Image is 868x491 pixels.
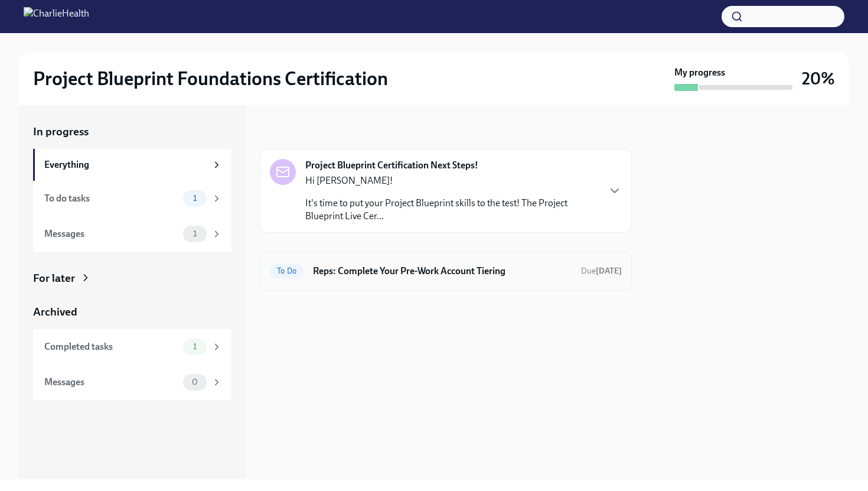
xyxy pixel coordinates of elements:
span: 1 [186,342,204,351]
a: Everything [33,149,231,181]
a: Messages0 [33,365,231,400]
span: 1 [186,194,204,203]
h3: 20% [802,68,835,89]
a: In progress [33,124,231,139]
span: Due [581,266,622,276]
div: Everything [44,158,207,171]
span: To Do [270,266,304,275]
div: Completed tasks [44,340,178,353]
div: To do tasks [44,192,178,205]
strong: Project Blueprint Certification Next Steps! [305,159,478,172]
div: Messages [44,376,178,389]
a: To do tasks1 [33,181,231,216]
span: 1 [186,229,204,238]
a: To DoReps: Complete Your Pre-Work Account TieringDue[DATE] [270,262,622,281]
a: Messages1 [33,216,231,252]
div: For later [33,271,75,286]
span: 0 [185,378,205,386]
p: Hi [PERSON_NAME]! [305,174,598,187]
h6: Reps: Complete Your Pre-Work Account Tiering [313,265,572,278]
p: It's time to put your Project Blueprint skills to the test! The Project Blueprint Live Cer... [305,197,598,223]
div: In progress [260,124,315,139]
img: CharlieHealth [24,7,89,26]
a: For later [33,271,231,286]
span: September 8th, 2025 12:00 [581,265,622,277]
strong: [DATE] [596,266,622,276]
a: Archived [33,304,231,320]
a: Completed tasks1 [33,329,231,365]
div: Messages [44,227,178,240]
strong: My progress [674,66,725,79]
h2: Project Blueprint Foundations Certification [33,67,388,90]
